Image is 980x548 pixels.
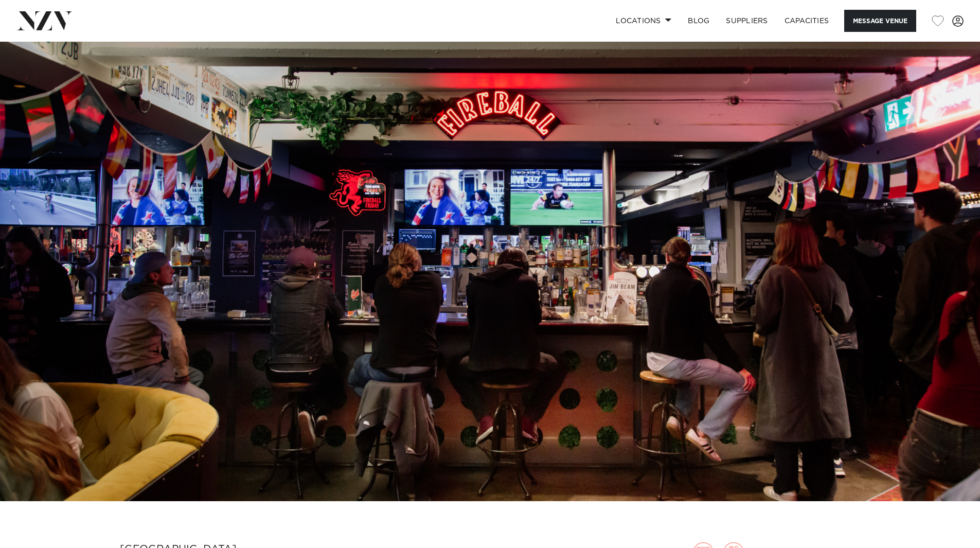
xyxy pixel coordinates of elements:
[718,10,776,32] a: SUPPLIERS
[776,10,838,32] a: Capacities
[844,10,916,32] button: Message Venue
[608,10,680,32] a: Locations
[16,11,73,30] img: nzv-logo.png
[680,10,718,32] a: BLOG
